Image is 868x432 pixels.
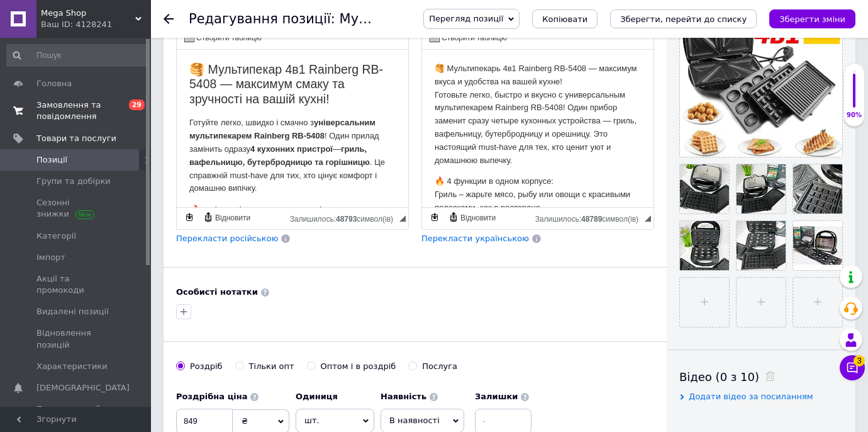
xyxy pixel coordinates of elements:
i: Зберегти, перейти до списку [620,14,747,24]
h3: 🔥 4 функції в одному корпусі: [13,155,219,166]
span: Відновлення позицій [36,327,116,350]
div: Роздріб [190,361,223,372]
span: [DEMOGRAPHIC_DATA] [36,382,130,394]
span: Потягніть для зміни розмірів [399,215,406,222]
span: Перегляд позиції [429,14,503,23]
span: 48789 [581,215,602,224]
span: Характеристики [36,361,108,372]
b: Наявність [381,392,426,401]
div: 90% Якість заповнення [843,63,865,127]
span: 29 [129,99,145,110]
span: Копіювати [542,14,587,24]
div: Кiлькiсть символiв [535,212,645,224]
h2: 🥞 Мультипекар 4в1 Rainberg RB-5408 — максимум смаку та зручності на вашій кухні! [13,13,219,57]
span: Відео (0 з 10) [679,370,759,384]
span: Додати відео за посиланням [689,392,813,401]
span: Перекласти українською [421,234,529,243]
iframe: Редактор, 2BDDB88B-644C-497A-B17A-582B970E7B8A [177,50,408,207]
span: ₴ [242,416,248,426]
span: Групи та добірки [36,176,111,187]
span: Відновити [459,213,496,224]
span: Mega Shop [41,8,135,19]
button: Зберегти, перейти до списку [610,9,757,28]
a: Зробити резервну копію зараз [428,210,442,224]
p: Готуйте легко, швидко і смачно з ! Один прилад замінить одразу — . Це справжній must-have для тих... [13,67,219,145]
button: Копіювати [532,9,598,28]
b: Залишки [475,392,518,401]
button: Зберегти зміни [769,9,855,28]
div: Повернутися назад [164,14,174,24]
span: Категорії [36,230,76,242]
p: 🔥 4 функции в одном корпусе: Гриль – жарьте мясо, рыбу или овощи с красивыми полосками, как в рес... [13,125,219,164]
span: В наявності [389,416,440,425]
span: Видалені позиції [36,306,109,317]
span: Перекласти російською [176,234,278,243]
span: Акції та промокоди [36,273,116,296]
span: Відновити [213,213,250,224]
span: Позиції [36,154,67,166]
span: Потягніть для зміни розмірів [645,215,651,222]
iframe: Редактор, F848E5BF-CB58-4089-874D-F8291C1D7D6D [422,50,654,207]
span: Імпорт [36,252,65,263]
span: Замовлення та повідомлення [36,99,116,122]
b: Особисті нотатки [176,287,258,297]
div: 90% [844,111,864,120]
div: Оптом і в роздріб [321,361,396,372]
b: Одиниця [296,392,338,401]
p: 🥞 Мультипекарь 4в1 Rainberg RB-5408 — максимум вкуса и удобства на вашей кухне! Готовьте легко, б... [13,13,219,117]
div: Кiлькiсть символiв [290,212,399,224]
span: Показники роботи компанії [36,404,116,426]
i: Зберегти зміни [779,14,845,24]
button: Чат з покупцем3 [840,355,865,380]
span: Створити таблицю [440,33,507,43]
div: Тільки опт [249,361,294,372]
span: 48793 [336,215,357,224]
span: Головна [36,78,72,89]
span: Сезонні знижки [36,197,116,220]
div: Послуга [422,361,457,372]
span: Створити таблицю [194,33,262,43]
span: Товари та послуги [36,133,116,144]
div: Ваш ID: 4128241 [41,19,151,30]
strong: 4 кухонних пристрої [74,94,156,104]
a: Відновити [201,210,252,224]
b: Роздрібна ціна [176,392,247,401]
strong: гриль, вафельницю, бутербродницю та горішницю [13,94,193,117]
a: Зробити резервну копію зараз [182,210,196,224]
a: Відновити [447,210,498,224]
span: 3 [854,355,865,367]
input: Пошук [6,44,148,67]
